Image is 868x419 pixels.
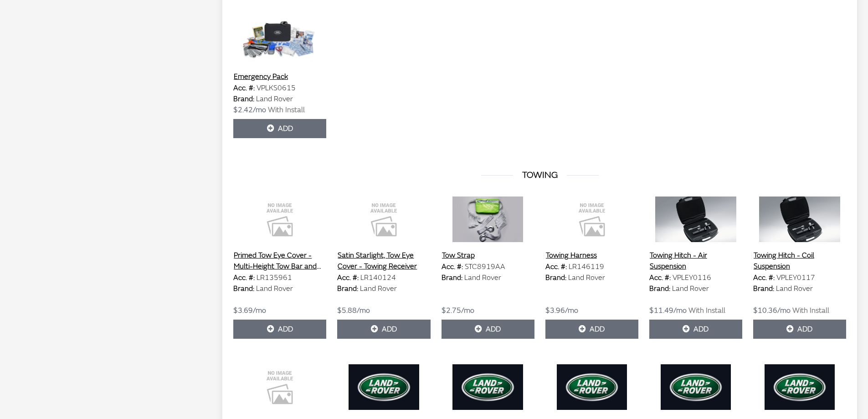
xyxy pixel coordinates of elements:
span: Land Rover [776,284,813,293]
img: Image for Emergency Pack [233,18,326,63]
img: Image for Primed Tow Eye Cover - Multi-Height Tow Bar and Towing Receiver [233,197,326,242]
span: STC8919AA [465,262,505,271]
label: Acc. #: [442,261,463,272]
span: $3.69/mo [233,306,266,315]
label: Brand: [545,272,566,283]
span: Land Rover [256,94,293,103]
span: Land Rover [672,284,709,293]
img: Image for Towing Receiver [337,364,430,410]
button: Primed Tow Eye Cover - Multi-Height Tow Bar and Towing Receiver [233,249,326,272]
span: $2.42/mo [233,105,266,114]
span: Land Rover [360,284,397,293]
button: Towing Harness [545,249,597,261]
button: Add [233,119,326,138]
span: LR135961 [257,273,292,282]
label: Brand: [233,93,254,104]
img: Image for Towing Harness [545,197,638,242]
label: Acc. #: [753,272,775,283]
button: Towing Hitch - Coil Suspension [753,249,846,272]
span: With Install [792,306,829,315]
span: VPLEY0117 [776,273,815,282]
button: Add [753,320,846,339]
label: Brand: [753,283,774,294]
span: $11.49/mo [649,306,687,315]
span: VPLEY0116 [673,273,711,282]
label: Brand: [442,272,462,283]
label: Brand: [649,283,670,294]
h3: TOWING [233,168,846,182]
button: Satin Starlight, Tow Eye Cover - Towing Receiver [337,249,430,272]
img: Image for Satin Starlight, Tow Eye Cover - Towing Receiver [337,197,430,242]
button: Add [233,320,326,339]
label: Acc. #: [233,272,255,283]
span: $3.96/mo [545,306,578,315]
button: Towing Hitch - Air Suspension [649,249,742,272]
span: With Install [268,105,305,114]
img: Image for Towing Receiver Kit - 110, Shadow Atlas Tow Eye Cover, 23MY onwards [753,364,846,410]
img: Image for Towing Module, Towing Receiver NAS, 21MY onwards [233,364,326,410]
span: $10.36/mo [753,306,791,315]
label: Acc. #: [337,272,359,283]
span: Land Rover [256,284,293,293]
button: Add [649,320,742,339]
span: LR140124 [360,273,396,282]
button: Add [545,320,638,339]
span: Land Rover [568,273,605,282]
label: Brand: [233,283,254,294]
button: Tow Strap [442,249,475,261]
img: Image for Tow Strap [442,197,534,242]
span: VPLKS0615 [257,83,296,93]
label: Acc. #: [649,272,671,283]
label: Acc. #: [545,261,567,272]
img: Image for Towing Receiver Kit - 110, Noble Chrome Tow Eye Cover, 23MY onwards [442,364,534,410]
label: Acc. #: [233,83,255,93]
label: Brand: [337,283,358,294]
img: Image for Towing Receiver Kit - 110, Satin Starlight Tow Eye Cover, 23MY onwards [649,364,742,410]
img: Image for Towing Hitch - Coil Suspension [753,197,846,242]
button: Add [337,320,430,339]
span: LR146119 [569,262,604,271]
span: With Install [688,306,725,315]
span: Land Rover [464,273,501,282]
img: Image for Towing Hitch - Air Suspension [649,197,742,242]
span: $5.88/mo [337,306,370,315]
span: $2.75/mo [442,306,474,315]
button: Emergency Pack [233,71,288,83]
button: Add [442,320,534,339]
img: Image for Towing Receiver Kit - 110, Primed Tow Eye Cover, 23MY onwards [545,364,638,410]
